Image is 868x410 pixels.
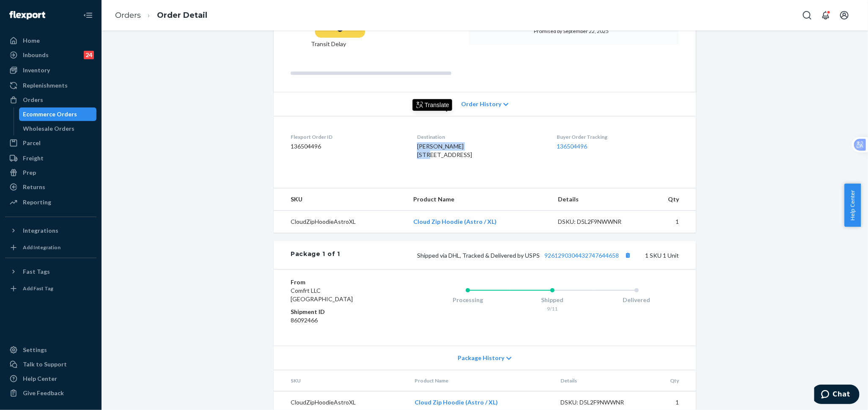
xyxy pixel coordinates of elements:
div: Add Integration [23,244,60,251]
button: Talk to Support [5,358,96,371]
a: Add Integration [5,241,96,254]
div: Orders [23,96,43,104]
button: Fast Tags [5,265,96,278]
th: Details [554,370,647,391]
a: Inbounds24 [5,48,96,62]
a: Freight [5,151,96,165]
th: SKU [274,188,407,211]
a: Reporting [5,195,96,209]
div: Replenishments [23,81,68,90]
div: Delivered [594,296,679,304]
div: Home [23,36,40,45]
div: Returns [23,183,45,191]
span: Order History [461,100,501,108]
div: 1 SKU 1 Unit [340,250,679,261]
img: Flexport logo [9,11,45,19]
div: Prep [23,168,36,177]
th: Product Name [407,188,551,211]
div: Inventory [23,66,50,74]
div: Package 1 of 1 [291,250,340,261]
button: Open Search Box [799,7,816,24]
button: Copy tracking number [622,250,633,261]
td: 1 [644,211,696,233]
div: DSKU: D5L2F9NWWNR [560,398,640,407]
div: Integrations [23,226,58,235]
a: Orders [115,11,141,20]
a: Help Center [5,372,96,385]
a: Replenishments [5,79,96,92]
a: Wholesale Orders [19,122,97,135]
div: Wholesale Orders [23,124,75,133]
button: Close Navigation [80,7,96,24]
div: Shipped [510,296,595,304]
a: 9261290304432747644658 [544,252,619,259]
div: Inbounds [23,51,49,59]
div: Freight [23,154,44,162]
button: Open notifications [817,7,834,24]
button: Help Center [844,184,861,227]
div: Add Fast Tag [23,285,53,292]
div: Ecommerce Orders [23,110,77,118]
a: Ecommerce Orders [19,107,97,121]
span: Comfrt LLC [GEOGRAPHIC_DATA] [291,287,353,303]
a: Returns [5,180,96,194]
th: Product Name [408,370,554,391]
a: Inventory [5,63,96,77]
dd: 86092466 [291,316,392,325]
th: Qty [647,370,696,391]
span: [PERSON_NAME] [STREET_ADDRESS] [417,143,472,158]
span: Shipped via DHL, Tracked & Delivered by USPS [417,252,633,259]
div: Settings [23,346,47,354]
th: Qty [644,188,696,211]
div: 9/11 [510,305,595,312]
a: Parcel [5,136,96,150]
div: DSKU: D5L2F9NWWNR [558,217,637,226]
dt: Shipment ID [291,308,392,316]
a: 136504496 [557,143,588,150]
p: Promised by September 22, 2025 [534,28,614,35]
dd: 136504496 [291,142,404,151]
a: Add Fast Tag [5,282,96,295]
div: Talk to Support [23,360,67,369]
a: Cloud Zip Hoodie (Astro / XL) [413,218,497,225]
div: Fast Tags [23,267,50,276]
div: Processing [426,296,510,304]
th: SKU [274,370,408,391]
button: Give Feedback [5,386,96,400]
iframe: Opens a widget where you can chat to one of our agents [814,385,860,406]
button: Integrations [5,224,96,237]
a: Cloud Zip Hoodie (Astro / XL) [415,399,498,406]
dt: Buyer Order Tracking [557,133,679,140]
div: 24 [84,51,94,59]
dt: Destination [417,133,543,140]
div: Give Feedback [23,389,64,397]
div: Help Center [23,374,57,383]
span: Package History [458,354,504,362]
ol: breadcrumbs [108,3,214,28]
div: Parcel [23,139,41,147]
a: Orders [5,93,96,107]
a: Order Detail [157,11,207,20]
dt: From [291,278,392,286]
a: Prep [5,166,96,179]
td: CloudZipHoodieAstroXL [274,211,407,233]
button: Open account menu [836,7,853,24]
a: Settings [5,343,96,357]
th: Details [551,188,644,211]
div: Reporting [23,198,51,206]
a: Home [5,34,96,47]
dt: Flexport Order ID [291,133,404,140]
